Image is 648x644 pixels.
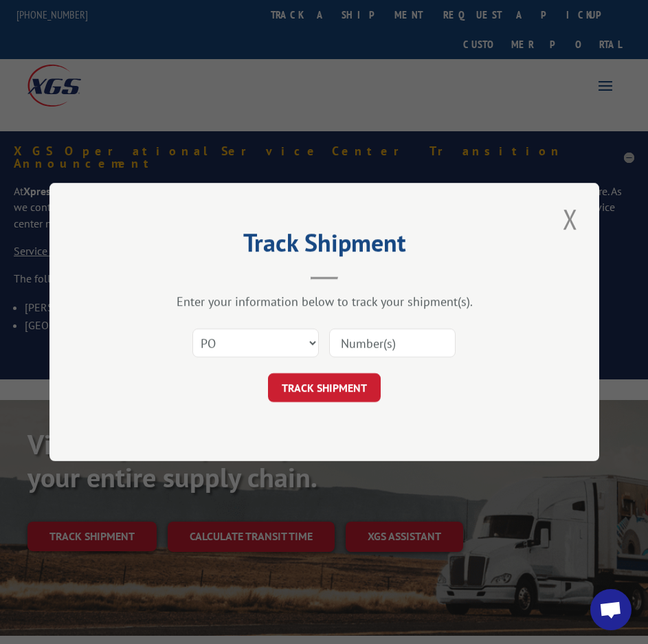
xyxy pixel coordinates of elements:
[590,589,632,630] a: Open chat
[268,373,381,402] button: TRACK SHIPMENT
[118,233,530,259] h2: Track Shipment
[559,200,582,238] button: Close modal
[329,329,456,357] input: Number(s)
[118,293,530,309] div: Enter your information below to track your shipment(s).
